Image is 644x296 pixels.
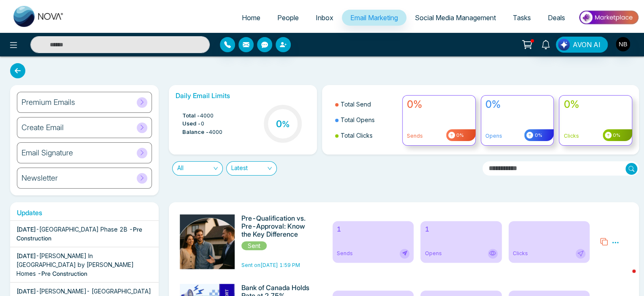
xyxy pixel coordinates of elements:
[455,132,464,139] span: 0%
[182,128,209,136] span: Balance -
[22,98,75,107] h6: Premium Emails
[14,6,64,27] img: Nova CRM Logo
[16,252,134,277] span: [PERSON_NAME] In [GEOGRAPHIC_DATA] by [PERSON_NAME] Homes
[16,252,36,259] span: [DATE]
[182,112,200,120] span: Total -
[22,123,64,132] h6: Create Email
[485,99,549,111] h4: 0%
[22,173,58,183] h6: Newsletter
[182,120,201,128] span: Used -
[425,250,441,257] span: Opens
[241,241,267,250] span: Sent
[513,13,531,22] span: Tasks
[612,132,620,139] span: 0%
[241,214,313,239] h6: Pre-Qualification vs. Pre-Approval: Know the Key Difference
[200,112,214,120] span: 4000
[563,99,628,111] h4: 0%
[337,250,353,257] span: Sends
[556,37,608,53] button: AVON AI
[39,288,151,295] span: [PERSON_NAME]- [GEOGRAPHIC_DATA]
[615,267,636,288] iframe: Intercom live chat
[22,148,73,157] h6: Email Signature
[177,162,218,175] span: All
[39,226,127,233] span: [GEOGRAPHIC_DATA] Phase 2B
[335,96,397,112] li: Total Send
[335,112,397,128] li: Total Opens
[425,225,498,233] h6: 1
[277,13,299,22] span: People
[201,120,204,128] span: 0
[415,13,496,22] span: Social Media Management
[573,40,601,50] span: AVON AI
[578,8,639,27] img: Market-place.gif
[513,250,528,257] span: Clicks
[558,39,570,51] img: Lead Flow
[10,209,159,217] h6: Updates
[350,13,398,22] span: Email Marketing
[316,13,333,22] span: Inbox
[209,128,222,136] span: 4000
[231,162,272,175] span: Latest
[242,13,260,22] span: Home
[337,225,410,233] h6: 1
[616,37,630,51] img: User Avatar
[407,99,471,111] h4: 0%
[176,92,311,100] h6: Daily Email Limits
[16,226,36,233] span: [DATE]
[342,10,406,26] a: Email Marketing
[307,10,342,26] a: Inbox
[282,119,290,129] span: %
[233,10,269,26] a: Home
[485,132,549,140] p: Opens
[16,251,152,278] div: -
[407,132,471,140] p: Sends
[548,13,565,22] span: Deals
[533,132,542,139] span: 0%
[16,225,152,243] div: -
[406,10,504,26] a: Social Media Management
[335,128,397,143] li: Total Clicks
[504,10,539,26] a: Tasks
[241,262,300,268] span: Sent on [DATE] 1:59 PM
[38,270,87,277] span: - Pre Construction
[276,118,290,129] h3: 0
[539,10,574,26] a: Deals
[269,10,307,26] a: People
[563,132,628,140] p: Clicks
[16,288,36,295] span: [DATE]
